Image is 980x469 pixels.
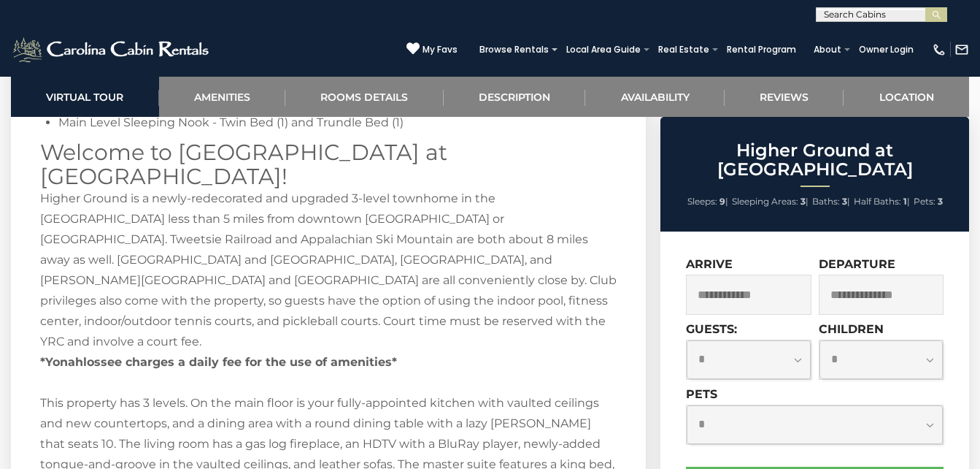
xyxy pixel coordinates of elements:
a: Rooms Details [285,77,444,117]
label: Pets [686,387,717,401]
strong: 1 [903,196,907,207]
li: | [812,192,850,211]
span: My Favs [423,43,458,56]
li: | [854,192,910,211]
li: | [732,192,809,211]
strong: 9 [719,196,725,207]
a: Description [444,77,586,117]
a: Owner Login [852,39,921,60]
label: Guests: [686,322,737,336]
a: Real Estate [651,39,717,60]
a: Browse Rentals [472,39,556,60]
strong: *Yonahlossee charges a daily fee for the use of amenities* [40,355,397,369]
a: Availability [585,77,725,117]
h2: Higher Ground at [GEOGRAPHIC_DATA] [664,141,965,180]
strong: 3 [842,196,847,207]
li: | [687,192,728,211]
a: Local Area Guide [559,39,648,60]
li: Main Level Sleeping Nook - Twin Bed (1) and Trundle Bed (1) [58,113,617,133]
span: Baths: [812,196,840,207]
span: Pets: [914,196,935,207]
img: White-1-2.png [11,35,213,64]
a: Reviews [725,77,844,117]
span: Sleeping Areas: [732,196,798,207]
span: Sleeps: [687,196,717,207]
strong: 3 [938,196,943,207]
a: Virtual Tour [11,77,159,117]
a: About [806,39,849,60]
label: Children [819,322,884,336]
a: Location [844,77,969,117]
a: Rental Program [719,39,803,60]
img: mail-regular-white.png [954,42,969,57]
label: Departure [819,257,895,271]
a: My Favs [406,42,458,57]
label: Arrive [686,257,733,271]
strong: 3 [800,196,806,207]
img: phone-regular-white.png [932,42,946,57]
span: Half Baths: [854,196,901,207]
a: Amenities [159,77,286,117]
h2: Welcome to [GEOGRAPHIC_DATA] at [GEOGRAPHIC_DATA]! [40,140,617,188]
